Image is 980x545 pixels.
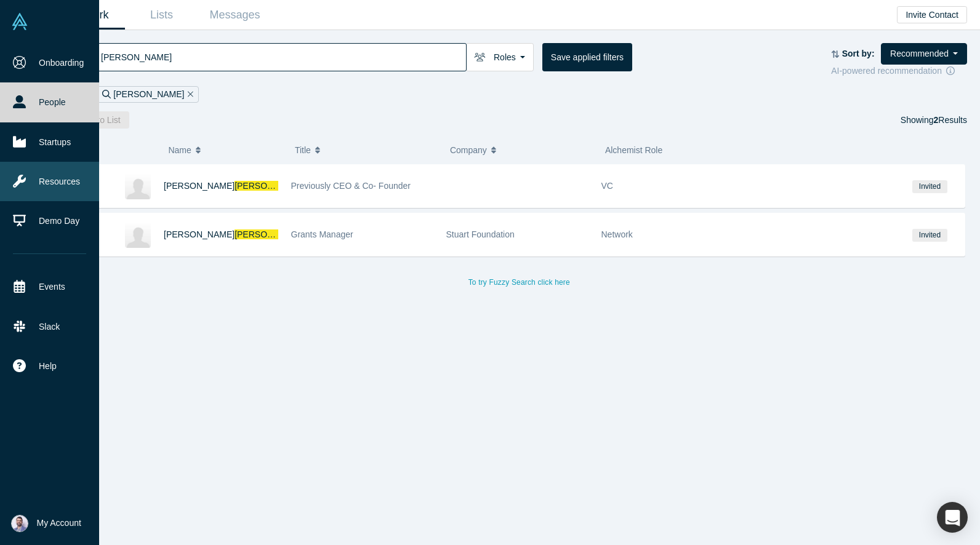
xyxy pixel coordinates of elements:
button: Roles [466,43,534,71]
button: Name [168,137,282,163]
strong: Sort by: [842,49,875,58]
span: [PERSON_NAME] [164,181,235,191]
button: Title [295,137,437,163]
span: Network [601,229,633,239]
div: Showing [901,111,967,129]
span: Previously CEO & Co- Founder [291,181,411,191]
button: Company [450,137,592,163]
a: [PERSON_NAME][PERSON_NAME] [164,181,305,191]
button: Add to List [71,111,129,129]
input: Search by name, title, company, summary, expertise, investment criteria or topics of focus [100,42,466,71]
span: My Account [37,517,81,530]
span: Help [39,360,57,373]
span: Title [295,137,311,163]
button: Invite Contact [897,6,967,23]
button: My Account [11,515,81,532]
span: Invited [912,229,947,242]
img: Stephanie Titus's Profile Image [125,222,151,248]
span: [PERSON_NAME] [164,229,235,239]
span: [PERSON_NAME] [235,229,305,239]
span: VC [601,181,613,191]
button: Remove Filter [184,87,193,101]
strong: 2 [934,115,939,125]
span: Stuart Foundation [446,229,515,239]
span: Grants Manager [291,229,353,239]
span: Alchemist Role [605,145,662,155]
a: Messages [198,1,271,30]
a: [PERSON_NAME][PERSON_NAME] [164,229,305,239]
button: Save applied filters [542,43,632,71]
img: Alchemist Vault Logo [11,13,28,30]
img: Sam Jadali's Account [11,515,28,532]
span: Company [450,137,487,163]
img: Richard Titus's Profile Image [125,173,151,199]
span: Results [934,115,967,125]
button: Recommended [881,43,967,65]
span: [PERSON_NAME] [235,181,305,191]
button: To try Fuzzy Search click here [460,274,579,290]
div: AI-powered recommendation [831,65,967,78]
a: Lists [125,1,198,30]
span: Invited [912,180,947,193]
div: [PERSON_NAME] [97,86,199,103]
span: Name [168,137,191,163]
